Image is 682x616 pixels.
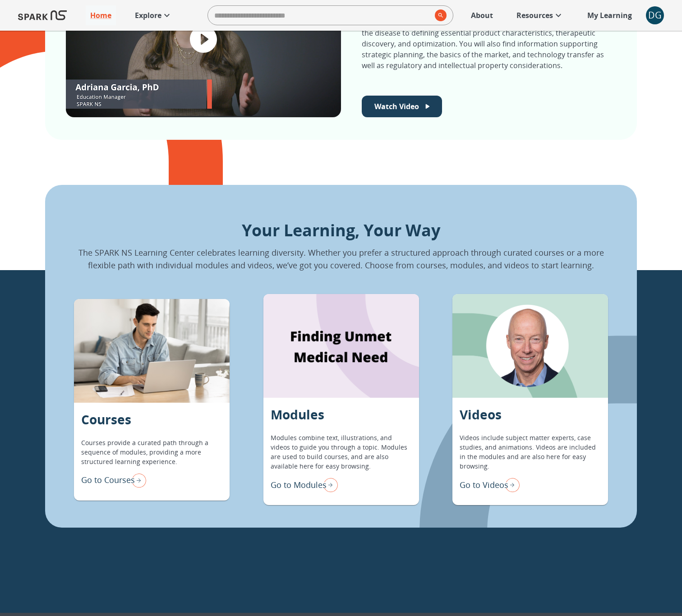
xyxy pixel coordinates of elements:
img: right arrow [320,475,338,494]
p: Videos include subject matter experts, case studies, and animations. Videos are included in the m... [460,433,601,471]
p: Courses provide a curated path through a sequence of modules, providing a more structured learnin... [81,438,222,466]
button: play video [184,19,223,59]
p: Videos [460,405,502,424]
p: The Discover section covers foundational knowledge in drug discovery and development, from identi... [362,6,616,71]
button: search [431,6,447,25]
div: Modules [263,294,419,398]
p: My Learning [587,10,632,21]
img: right arrow [502,475,520,494]
button: account of current user [646,6,664,24]
a: Home [86,5,116,25]
p: Watch Video [374,101,419,112]
p: Go to Videos [460,479,508,491]
p: The SPARK NS Learning Center celebrates learning diversity. Whether you prefer a structured appro... [74,246,608,271]
div: Videos [452,294,608,398]
a: My Learning [583,5,637,25]
div: Courses [74,299,230,403]
p: Courses [81,410,131,429]
p: Explore [135,10,161,21]
a: Explore [130,5,177,25]
img: Logo of SPARK at Stanford [18,5,67,26]
p: Modules combine text, illustrations, and videos to guide you through a topic. Modules are used to... [271,433,412,471]
div: Go to Courses [81,471,146,490]
button: Watch Welcome Video [362,96,442,117]
p: Go to Modules [271,479,327,491]
div: Go to Videos [460,475,520,494]
p: Resources [516,10,553,21]
div: Go to Modules [271,475,338,494]
div: DG [646,6,664,24]
p: Home [90,10,111,21]
p: Your Learning, Your Way [74,218,608,243]
a: Resources [512,5,568,25]
a: About [466,5,498,25]
p: Go to Courses [81,474,135,486]
p: About [471,10,493,21]
p: Modules [271,405,324,424]
img: right arrow [128,471,146,490]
